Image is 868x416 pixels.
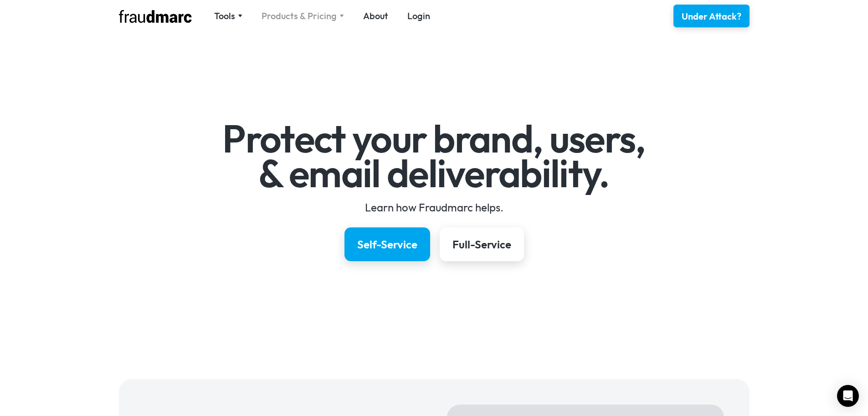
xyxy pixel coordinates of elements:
[837,385,859,407] div: Open Intercom Messenger
[262,10,337,22] div: Products & Pricing
[262,10,344,22] div: Products & Pricing
[452,237,511,252] div: Full-Service
[357,237,417,252] div: Self-Service
[169,200,699,215] div: Learn how Fraudmarc helps.
[407,10,430,22] a: Login
[363,10,388,22] a: About
[682,10,741,23] div: Under Attack?
[440,227,524,261] a: Full-Service
[214,10,242,22] div: Tools
[169,121,699,190] h1: Protect your brand, users, & email deliverability.
[673,5,750,27] a: Under Attack?
[344,227,430,261] a: Self-Service
[214,10,235,22] div: Tools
